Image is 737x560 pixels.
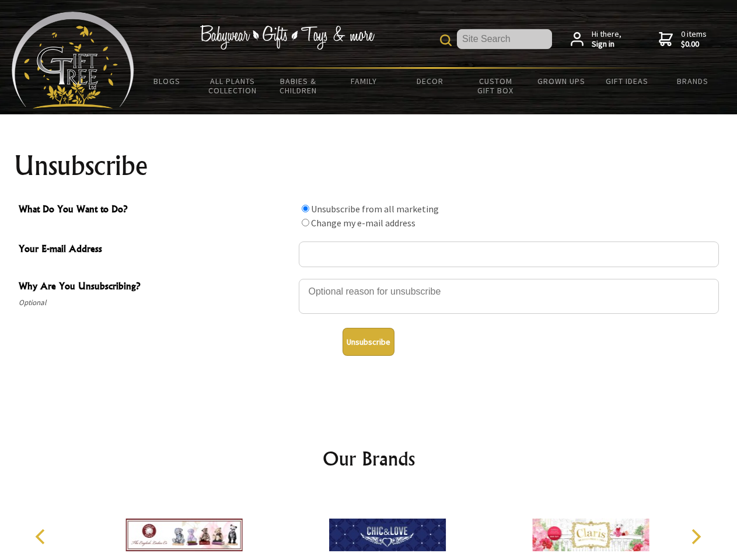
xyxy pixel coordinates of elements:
button: Previous [29,524,55,549]
a: All Plants Collection [200,69,266,103]
input: Your E-mail Address [299,242,719,267]
a: Family [331,69,397,93]
button: Unsubscribe [343,328,394,356]
a: 0 items$0.00 [659,29,707,50]
a: Gift Ideas [594,69,660,93]
img: product search [440,34,452,46]
a: Brands [660,69,726,93]
span: Why Are You Unsubscribing? [19,279,293,296]
button: Next [683,524,708,549]
a: Decor [397,69,463,93]
span: 0 items [681,29,707,50]
a: Hi there,Sign in [571,29,621,50]
a: Babies & Children [266,69,331,103]
strong: Sign in [592,39,621,50]
a: BLOGS [134,69,200,93]
img: Babywear - Gifts - Toys & more [200,25,375,50]
input: What Do You Want to Do? [302,205,309,212]
strong: $0.00 [681,39,707,50]
textarea: Why Are You Unsubscribing? [299,279,719,314]
h2: Our Brands [23,444,714,473]
a: Custom Gift Box [463,69,529,103]
label: Unsubscribe from all marketing [311,203,439,215]
span: Hi there, [592,29,621,50]
img: Babyware - Gifts - Toys and more... [12,12,134,108]
h1: Unsubscribe [14,152,724,180]
span: Your E-mail Address [19,242,293,258]
label: Change my e-mail address [311,217,415,229]
span: Optional [19,296,293,310]
a: Grown Ups [528,69,594,93]
span: What Do You Want to Do? [19,202,293,219]
input: What Do You Want to Do? [302,219,309,226]
input: Site Search [457,29,552,49]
